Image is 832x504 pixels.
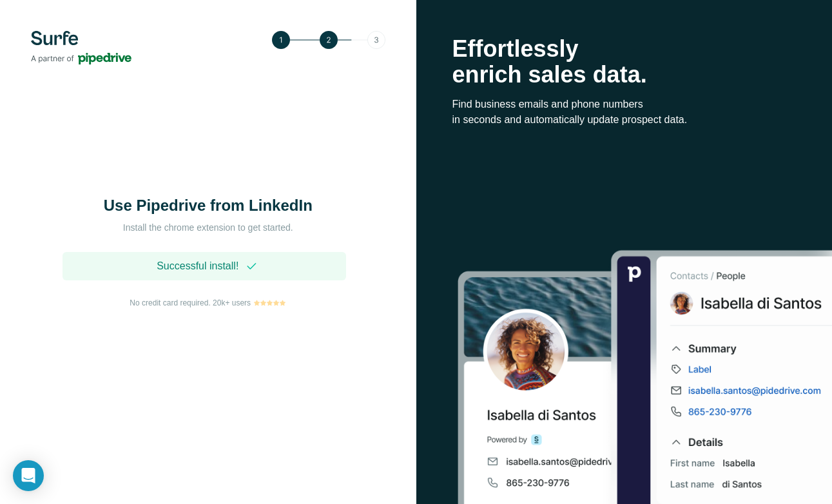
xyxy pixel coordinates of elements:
[157,258,238,274] span: Successful install!
[452,112,797,128] p: in seconds and automatically update prospect data.
[13,460,44,491] div: Open Intercom Messenger
[452,36,797,62] p: Effortlessly
[458,249,832,504] img: Surfe Stock Photo - Selling good vibes
[452,62,797,88] p: enrich sales data.
[272,31,385,49] img: Step 2
[452,97,797,112] p: Find business emails and phone numbers
[130,297,251,309] span: No credit card required. 20k+ users
[79,195,337,216] h1: Use Pipedrive from LinkedIn
[31,31,131,64] img: Surfe's logo
[79,221,337,234] p: Install the chrome extension to get started.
